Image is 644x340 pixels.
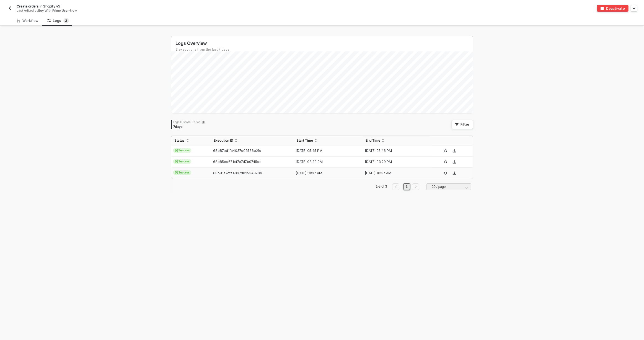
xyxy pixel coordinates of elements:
[175,171,178,174] span: icon-cards
[411,183,420,190] li: Next Page
[176,40,473,46] div: Logs Overview
[414,185,417,188] span: right
[176,47,473,52] div: 3 executions from the last 7 days
[362,136,431,146] th: End Time
[362,149,427,153] div: [DATE] 05:46 PM
[213,149,261,153] span: 68b87ed1fa4037d02536e2fd
[391,183,400,190] li: Previous Page
[47,18,69,24] div: Logs
[293,136,362,146] th: Start Time
[17,4,60,9] span: Create orders in Shopify v5
[173,170,192,175] span: Success
[444,172,447,175] span: icon-success-page
[404,184,409,190] a: 1
[174,120,205,124] div: Logs Disposal Period
[430,184,468,190] input: Page Size
[17,9,309,13] div: Last edited by - Now
[213,171,262,175] span: 68b81a7dfa4037d02534870b
[175,149,178,152] span: icon-cards
[601,7,604,10] img: deactivate
[362,171,427,175] div: [DATE] 10:37 AM
[174,124,205,129] div: 7 days
[404,183,410,190] li: 1
[362,160,427,164] div: [DATE] 03:29 PM
[293,171,358,175] div: [DATE] 10:37 AM
[394,185,397,188] span: left
[7,5,13,12] button: back
[375,183,388,190] li: 1-3 of 3
[171,136,210,146] th: Status
[210,136,293,146] th: Execution ID
[444,149,447,152] span: icon-success-page
[412,183,419,190] button: right
[597,5,629,12] button: deactivateDeactivate
[461,122,470,127] div: Filter
[452,120,473,129] button: Filter
[17,19,38,23] div: Workflow
[293,160,358,164] div: [DATE] 03:29 PM
[444,160,447,163] span: icon-success-page
[63,18,69,24] sup: 3
[214,138,233,143] span: Execution ID
[293,149,358,153] div: [DATE] 05:45 PM
[173,148,192,153] span: Success
[175,138,185,143] span: Status
[8,6,12,11] img: back
[453,160,456,163] span: icon-download
[296,138,313,143] span: Start Time
[453,172,456,175] span: icon-download
[453,149,456,152] span: icon-download
[213,160,261,164] span: 68b85ed671cf7e7d7b9745dc
[606,6,625,11] div: Deactivate
[38,9,69,12] span: Buy With Prime User
[173,159,192,164] span: Success
[392,183,399,190] button: left
[175,160,178,163] span: icon-cards
[432,183,468,191] span: 20 / page
[426,183,471,192] div: Page Size
[65,19,67,23] span: 3
[366,138,380,143] span: End Time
